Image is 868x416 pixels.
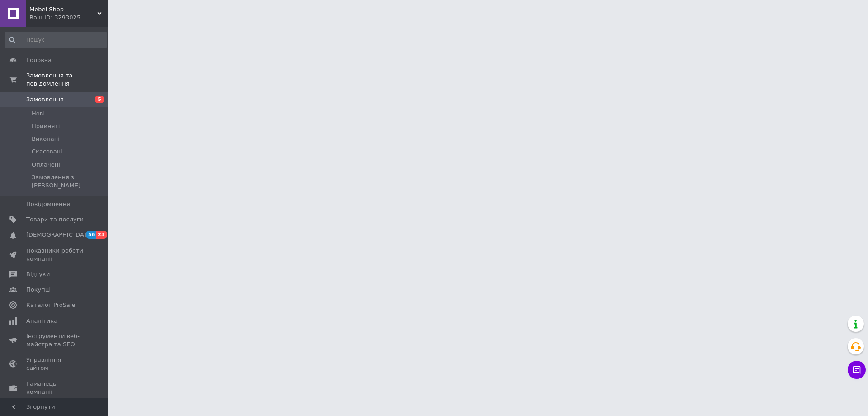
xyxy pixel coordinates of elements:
[26,215,84,224] span: Товари та послуги
[95,96,104,103] span: 5
[26,200,70,208] span: Повідомлення
[26,72,108,88] span: Замовлення та повідомлення
[26,286,51,294] span: Покупці
[96,231,107,239] span: 23
[26,301,75,309] span: Каталог ProSale
[32,173,106,190] span: Замовлення з [PERSON_NAME]
[26,332,84,349] span: Інструменти веб-майстра та SEO
[26,380,84,396] span: Гаманець компанії
[29,5,97,14] span: Mebel Shop
[26,356,84,372] span: Управління сайтом
[26,96,64,104] span: Замовлення
[32,110,45,118] span: Нові
[5,32,107,48] input: Пошук
[32,161,60,169] span: Оплачені
[29,14,108,22] div: Ваш ID: 3293025
[32,148,62,156] span: Скасовані
[26,231,93,239] span: [DEMOGRAPHIC_DATA]
[26,56,52,64] span: Головна
[86,231,96,239] span: 56
[32,135,60,143] span: Виконані
[32,122,60,130] span: Прийняті
[26,270,50,278] span: Відгуки
[26,317,57,325] span: Аналітика
[26,247,84,263] span: Показники роботи компанії
[848,361,866,379] button: Чат з покупцем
